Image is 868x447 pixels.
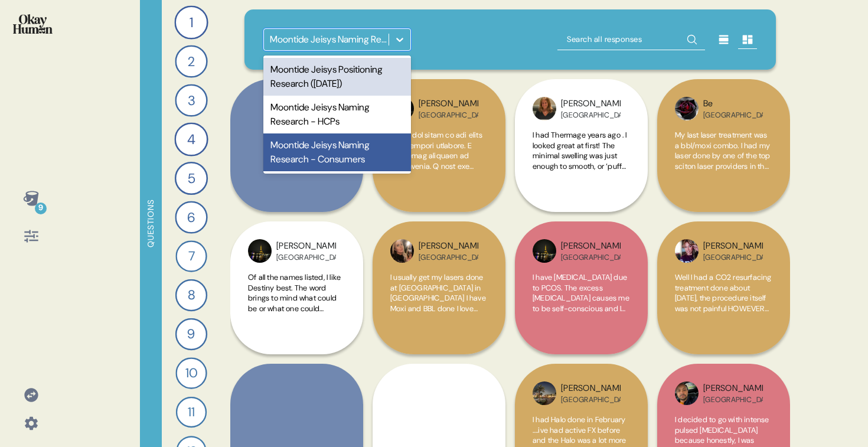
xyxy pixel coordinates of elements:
[390,239,414,263] img: profilepic_23975156182076250.jpg
[175,240,207,272] div: 7
[419,253,478,262] div: [GEOGRAPHIC_DATA]
[175,201,207,233] div: 6
[703,253,763,262] div: [GEOGRAPHIC_DATA]
[703,382,763,395] div: [PERSON_NAME]
[533,97,556,120] img: profilepic_9725921084151912.jpg
[561,110,621,120] div: [GEOGRAPHIC_DATA]
[276,253,336,262] div: [GEOGRAPHIC_DATA]
[675,239,699,263] img: profilepic_24125576667028276.jpg
[175,279,207,311] div: 8
[270,32,390,47] div: Moontide Jeisys Naming Research - Consumers
[276,240,336,253] div: [PERSON_NAME]
[561,97,621,110] div: [PERSON_NAME]
[557,29,705,50] input: Search all responses
[703,240,763,253] div: [PERSON_NAME]
[419,110,478,120] div: [GEOGRAPHIC_DATA]
[675,381,699,405] img: profilepic_9954803084577002.jpg
[175,357,207,389] div: 10
[533,381,556,405] img: profilepic_9885678764847864.jpg
[703,97,763,110] div: Be
[175,162,208,195] div: 5
[13,14,53,34] img: okayhuman.3b1b6348.png
[703,110,763,120] div: [GEOGRAPHIC_DATA]
[263,58,411,96] div: Moontide Jeisys Positioning Research ([DATE])
[419,97,478,110] div: [PERSON_NAME]
[263,133,411,171] div: Moontide Jeisys Naming Research - Consumers
[561,253,621,262] div: [GEOGRAPHIC_DATA]
[175,84,207,116] div: 3
[263,96,411,133] div: Moontide Jeisys Naming Research - HCPs
[174,5,208,39] div: 1
[561,240,621,253] div: [PERSON_NAME]
[248,239,272,263] img: profilepic_24098596453077383.jpg
[561,382,621,395] div: [PERSON_NAME]
[175,318,207,350] div: 9
[533,239,556,263] img: profilepic_24098596453077383.jpg
[174,122,208,156] div: 4
[561,395,621,404] div: [GEOGRAPHIC_DATA]
[35,203,47,214] div: 9
[703,395,763,404] div: [GEOGRAPHIC_DATA]
[419,240,478,253] div: [PERSON_NAME]
[176,397,207,428] div: 11
[175,45,207,77] div: 2
[675,97,699,120] img: profilepic_8903977899705303.jpg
